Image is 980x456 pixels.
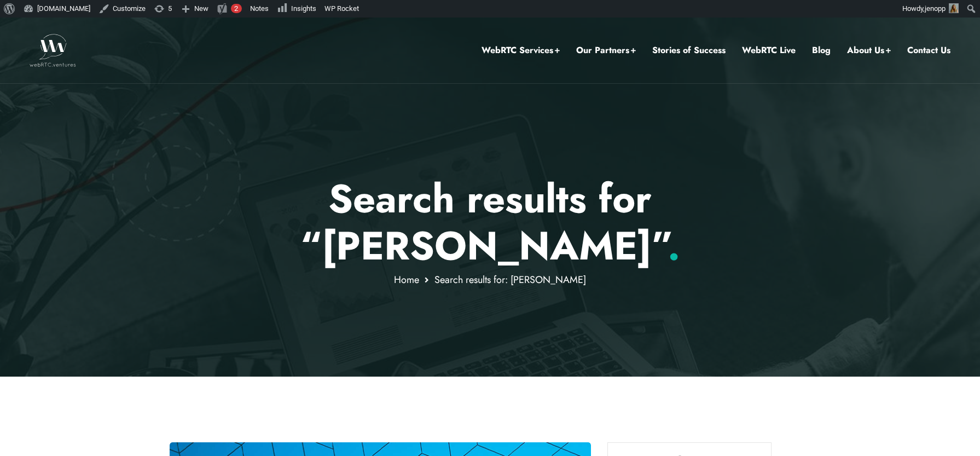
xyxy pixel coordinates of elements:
img: WebRTC.ventures [30,34,76,67]
a: Stories of Success [652,43,726,57]
a: Contact Us [907,43,950,57]
a: WebRTC Services [482,43,560,57]
span: 2 [234,4,238,13]
span: jenopp [925,4,946,13]
a: WebRTC Live [742,43,796,57]
a: Home [394,273,419,287]
span: Search results for: [PERSON_NAME] [434,273,586,287]
a: Blog [812,43,831,57]
a: About Us [847,43,891,57]
span: . [668,217,680,274]
a: Our Partners [576,43,636,57]
p: Search results for “[PERSON_NAME]” [170,175,810,270]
